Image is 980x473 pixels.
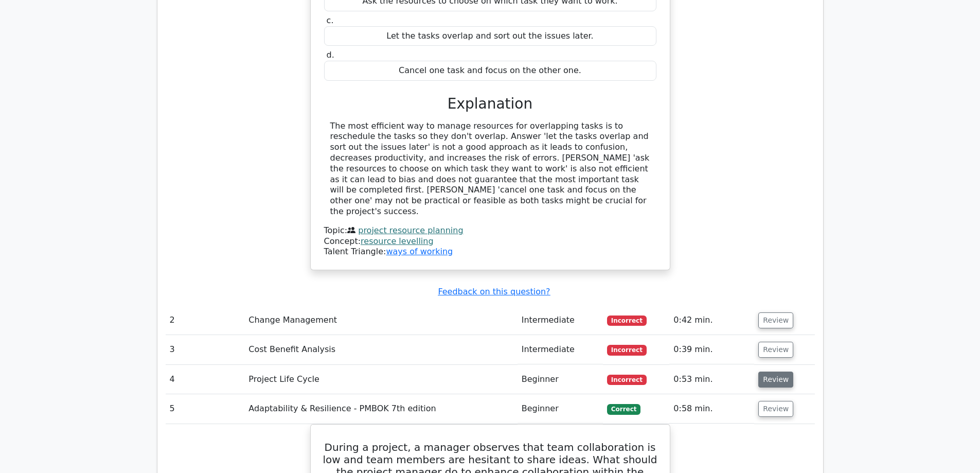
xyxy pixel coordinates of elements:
[324,26,656,46] div: Let the tasks overlap and sort out the issues later.
[166,306,245,335] td: 2
[518,306,603,335] td: Intermediate
[330,95,650,113] h3: Explanation
[669,306,754,335] td: 0:42 min.
[166,365,245,394] td: 4
[324,61,656,81] div: Cancel one task and focus on the other one.
[669,365,754,394] td: 0:53 min.
[244,365,517,394] td: Project Life Cycle
[669,394,754,424] td: 0:58 min.
[518,365,603,394] td: Beginner
[166,394,245,424] td: 5
[518,394,603,424] td: Beginner
[386,247,453,256] a: ways of working
[607,404,640,414] span: Correct
[330,121,650,217] div: The most efficient way to manage resources for overlapping tasks is to reschedule the tasks so th...
[518,335,603,364] td: Intermediate
[758,312,793,328] button: Review
[324,236,656,247] div: Concept:
[327,15,334,25] span: c.
[607,375,647,385] span: Incorrect
[327,50,334,60] span: d.
[244,394,517,424] td: Adaptability & Resilience - PMBOK 7th edition
[361,236,434,246] a: resource levelling
[166,335,245,364] td: 3
[758,372,793,388] button: Review
[607,345,647,355] span: Incorrect
[758,342,793,358] button: Review
[607,316,647,326] span: Incorrect
[438,287,550,296] a: Feedback on this question?
[244,335,517,364] td: Cost Benefit Analysis
[324,225,656,257] div: Talent Triangle:
[324,225,656,236] div: Topic:
[358,225,463,235] a: project resource planning
[669,335,754,364] td: 0:39 min.
[244,306,517,335] td: Change Management
[758,401,793,417] button: Review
